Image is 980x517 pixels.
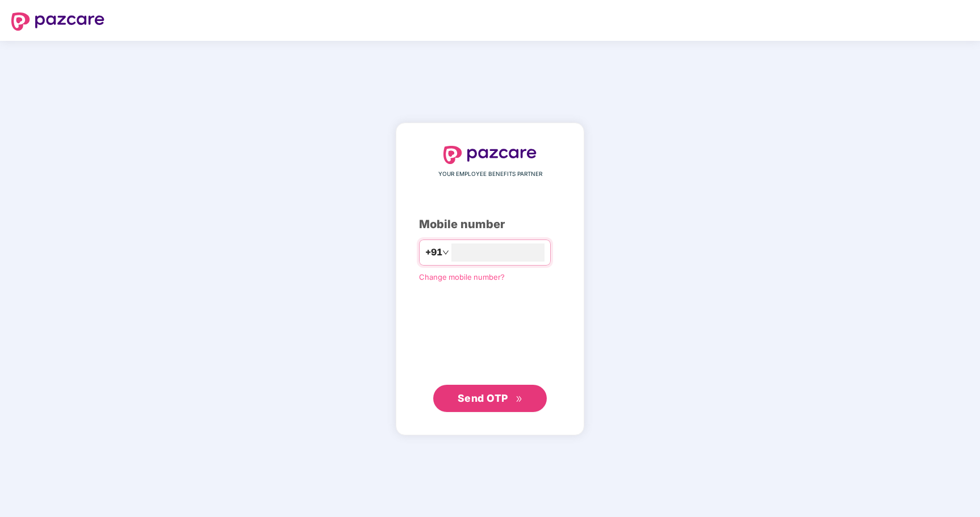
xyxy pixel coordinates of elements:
[419,216,561,233] div: Mobile number
[433,385,547,412] button: Send OTPdouble-right
[442,249,449,256] span: down
[516,396,523,403] span: double-right
[11,12,104,31] img: logo
[443,146,537,164] img: logo
[425,245,442,259] span: +91
[419,272,505,281] a: Change mobile number?
[438,170,542,179] span: YOUR EMPLOYEE BENEFITS PARTNER
[458,392,508,404] span: Send OTP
